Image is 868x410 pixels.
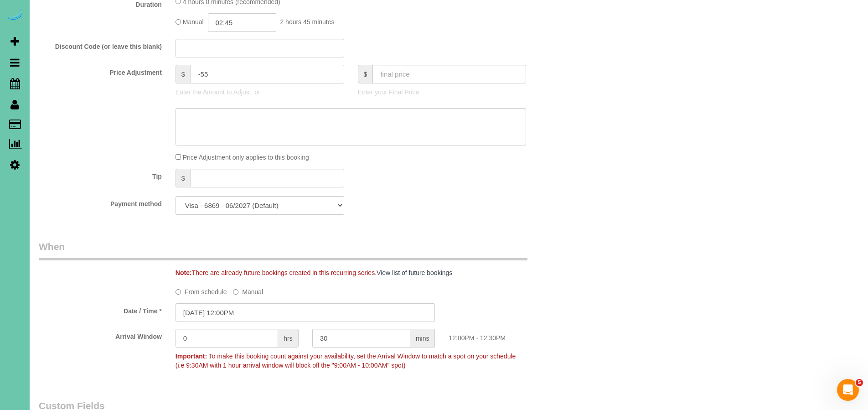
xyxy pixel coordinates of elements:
label: Price Adjustment [32,65,169,77]
p: Enter your Final Price [358,88,527,97]
div: 12:00PM - 12:30PM [442,329,579,343]
span: To make this booking count against your availability, set the Arrival Window to match a spot on y... [176,353,516,369]
span: 5 [856,379,863,386]
span: hrs [278,329,298,348]
span: $ [358,65,373,83]
span: mins [410,329,435,348]
label: Date / Time * [32,303,169,316]
span: Manual [183,19,204,26]
p: Enter the Amount to Adjust, or [176,88,344,97]
a: View list of future bookings [377,269,452,276]
label: Discount Code (or leave this blank) [32,39,169,51]
iframe: Intercom live chat [837,379,859,401]
input: final price [372,65,526,83]
span: $ [176,169,191,187]
label: Payment method [32,196,169,208]
label: Arrival Window [32,329,169,341]
input: From schedule [176,289,181,295]
strong: Important: [176,353,207,360]
label: Tip [32,169,169,181]
legend: When [39,240,527,260]
strong: Note: [176,269,192,276]
div: There are already future bookings created in this recurring series. [169,268,579,277]
label: Manual [233,284,263,296]
img: Automaid Logo [5,9,24,22]
input: Manual [233,289,238,295]
span: 2 hours 45 minutes [280,19,334,26]
span: $ [176,65,191,83]
span: Price Adjustment only applies to this booking [183,154,309,161]
input: MM/DD/YYYY HH:MM [176,303,435,322]
label: From schedule [176,284,227,296]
